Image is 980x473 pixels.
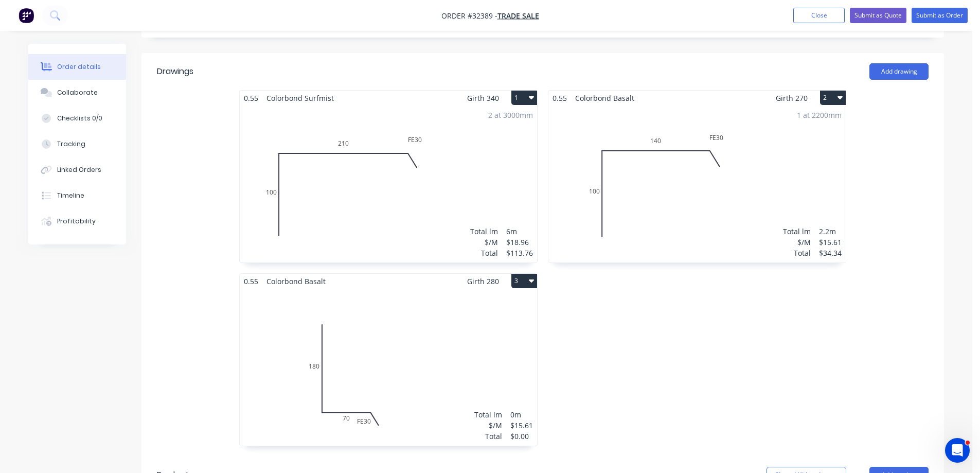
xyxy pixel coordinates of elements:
[783,237,811,248] div: $/M
[819,237,842,248] div: $15.61
[783,248,811,258] div: Total
[506,226,533,237] div: 6m
[869,63,929,80] button: Add drawing
[240,274,262,289] span: 0.55
[441,11,497,21] span: Order #32389 -
[470,226,498,237] div: Total lm
[262,91,338,106] span: Colorbond Surfmist
[474,420,502,431] div: $/M
[470,237,498,248] div: $/M
[474,409,502,420] div: Total lm
[474,431,502,442] div: Total
[488,110,533,120] div: 2 at 3000mm
[776,91,808,106] span: Girth 270
[571,91,638,106] span: Colorbond Basalt
[57,88,98,97] div: Collaborate
[506,237,533,248] div: $18.96
[850,8,906,23] button: Submit as Quote
[912,8,968,23] button: Submit as Order
[262,274,330,289] span: Colorbond Basalt
[467,274,499,289] span: Girth 280
[57,114,102,123] div: Checklists 0/0
[19,8,34,23] img: Factory
[797,110,842,120] div: 1 at 2200mm
[510,420,533,431] div: $15.61
[240,91,262,106] span: 0.55
[57,62,101,72] div: Order details
[57,139,85,149] div: Tracking
[28,106,126,131] button: Checklists 0/0
[240,106,537,262] div: 0100FE302102 at 3000mmTotal lm$/MTotal6m$18.96$113.76
[548,106,846,262] div: 0100FE301401 at 2200mmTotal lm$/MTotal2.2m$15.61$34.34
[28,157,126,183] button: Linked Orders
[945,438,970,463] iframe: Intercom live chat
[793,8,845,23] button: Close
[28,208,126,234] button: Profitability
[57,217,96,226] div: Profitability
[157,65,193,78] div: Drawings
[506,248,533,258] div: $113.76
[470,248,498,258] div: Total
[497,11,539,21] a: TRADE SALE
[57,165,101,174] div: Linked Orders
[510,431,533,442] div: $0.00
[467,91,499,106] span: Girth 340
[511,274,537,288] button: 3
[819,226,842,237] div: 2.2m
[240,289,537,446] div: 0180FE3070Total lm$/MTotal0m$15.61$0.00
[28,183,126,208] button: Timeline
[819,248,842,258] div: $34.34
[511,91,537,105] button: 1
[28,80,126,106] button: Collaborate
[548,91,571,106] span: 0.55
[57,191,84,200] div: Timeline
[510,409,533,420] div: 0m
[28,131,126,157] button: Tracking
[820,91,846,105] button: 2
[28,54,126,80] button: Order details
[783,226,811,237] div: Total lm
